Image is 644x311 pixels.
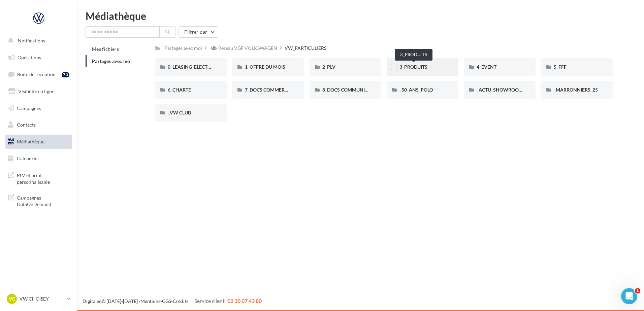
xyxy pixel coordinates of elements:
a: PLV et print personnalisable [4,168,73,188]
span: 7_DOCS COMMERCIAUX [245,87,299,93]
a: Contacts [4,118,73,132]
a: Mentions [140,298,160,304]
div: Médiathèque [86,11,636,21]
span: _MARRONNIERS_25 [554,87,598,93]
span: 1_OFFRE DU MOIS [245,64,285,70]
span: 6_CHARTE [168,87,191,93]
a: Digitaleo [83,298,102,304]
span: Notifications [18,38,45,43]
span: _ACTU_SHOWROOM [477,87,523,93]
p: VW CHOISEY [20,296,64,302]
a: Calendrier [4,151,73,166]
button: Notifications [4,34,71,48]
a: VC VW CHOISEY [5,292,72,305]
a: Campagnes DataOnDemand [4,191,73,210]
span: © [DATE]-[DATE] - - - [83,298,262,304]
span: Visibilité en ligne [18,89,54,94]
span: Mes fichiers [92,46,119,52]
span: _VW CLUB [168,110,191,115]
a: Crédits [173,298,188,304]
span: 5_FFF [554,64,567,70]
span: _50_ANS_POLO [399,87,433,93]
div: VW_PARTICULIERS [285,45,326,51]
span: VC [9,296,15,302]
span: PLV et print personnalisable [17,171,69,185]
span: 2_PLV [322,64,335,70]
a: Campagnes [4,101,73,115]
div: Partagés avec moi [164,45,202,51]
div: Réseau VGF VOLKSWAGEN [218,45,277,51]
span: Service client [194,298,225,304]
span: Contacts [17,122,36,128]
a: Visibilité en ligne [4,84,73,99]
div: 3_PRODUITS [395,49,432,61]
div: 73 [62,72,69,77]
span: 02 30 07 43 80 [227,298,262,304]
span: Médiathèque [17,139,44,144]
span: Opérations [18,55,41,60]
span: 8_DOCS COMMUNICATION [322,87,382,93]
span: 3_PRODUITS [399,64,427,70]
a: Boîte de réception73 [4,67,73,81]
span: 1 [635,288,640,293]
a: Opérations [4,50,73,65]
span: Calendrier [17,155,39,161]
iframe: Intercom live chat [621,288,637,304]
a: CGS [162,298,171,304]
span: 4_EVENT [477,64,496,70]
span: Partagés avec moi [92,58,132,64]
span: 0_LEASING_ELECTRIQUE [168,64,222,70]
span: Campagnes DataOnDemand [17,193,69,208]
span: Campagnes [17,105,41,111]
button: Filtrer par [179,26,218,38]
a: Médiathèque [4,135,73,149]
span: Boîte de réception [17,71,56,77]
